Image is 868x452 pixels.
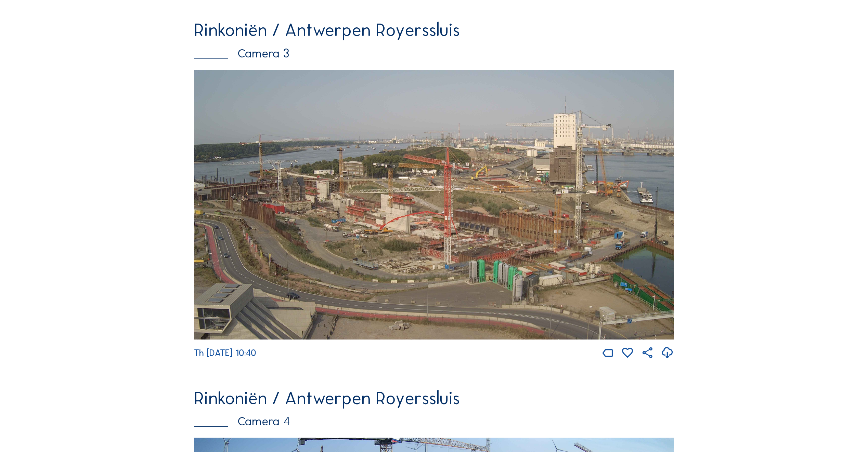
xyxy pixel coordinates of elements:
[194,415,674,427] div: Camera 4
[194,21,674,39] div: Rinkoniën / Antwerpen Royerssluis
[194,389,674,407] div: Rinkoniën / Antwerpen Royerssluis
[194,348,256,358] span: Th [DATE] 10:40
[194,70,674,340] img: Image
[194,47,674,59] div: Camera 3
